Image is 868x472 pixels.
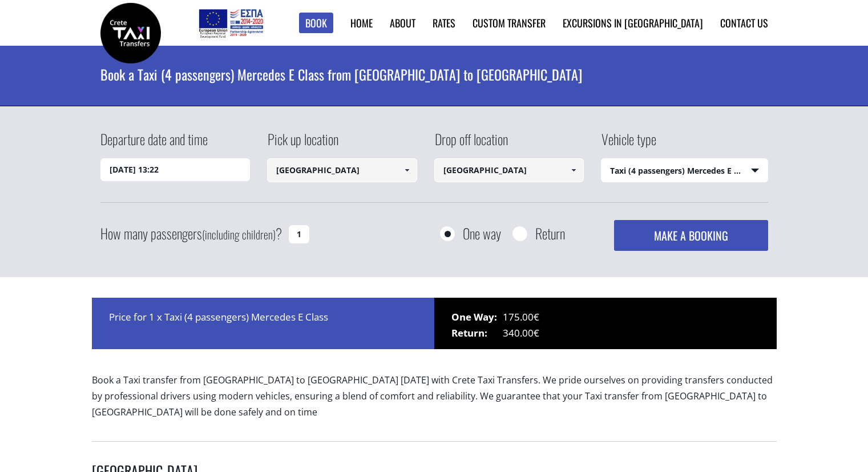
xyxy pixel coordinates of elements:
[451,325,503,341] span: Return:
[535,226,565,241] label: Return
[350,15,373,30] a: Home
[614,220,768,251] button: MAKE A BOOKING
[202,226,276,243] small: (including children)
[601,129,656,158] label: Vehicle type
[267,129,338,158] label: Pick up location
[473,15,546,30] a: Custom Transfer
[451,309,503,325] span: One Way:
[100,26,161,38] a: Crete Taxi Transfers | Book a Taxi transfer from Chania city to Heraklion city | Crete Taxi Trans...
[397,158,416,182] a: Show All Items
[299,13,333,34] a: Book
[100,220,282,248] label: How many passengers ?
[433,15,455,30] a: Rates
[720,15,768,30] a: Contact us
[601,159,768,183] span: Taxi (4 passengers) Mercedes E Class
[390,15,415,30] a: About
[197,6,265,40] img: e-bannersEUERDF180X90.jpg
[100,3,161,63] img: Crete Taxi Transfers | Book a Taxi transfer from Chania city to Heraklion city | Crete Taxi Trans...
[92,298,434,349] div: Price for 1 x Taxi (4 passengers) Mercedes E Class
[434,298,777,349] div: 175.00€ 340.00€
[563,15,703,30] a: Excursions in [GEOGRAPHIC_DATA]
[564,158,583,182] a: Show All Items
[434,129,508,158] label: Drop off location
[463,226,501,241] label: One way
[100,129,208,158] label: Departure date and time
[434,158,584,182] input: Select drop-off location
[267,158,417,182] input: Select pickup location
[92,372,777,430] p: Book a Taxi transfer from [GEOGRAPHIC_DATA] to [GEOGRAPHIC_DATA] [DATE] with Crete Taxi Transfers...
[100,46,768,103] h1: Book a Taxi (4 passengers) Mercedes E Class from [GEOGRAPHIC_DATA] to [GEOGRAPHIC_DATA]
